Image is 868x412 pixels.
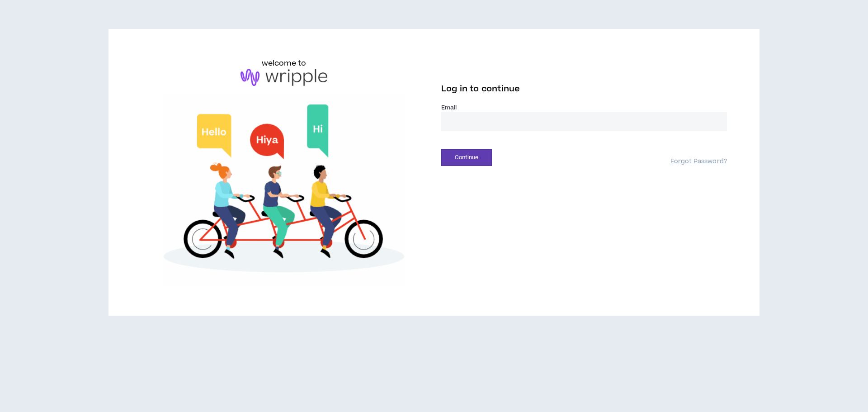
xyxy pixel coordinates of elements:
[441,104,727,112] label: Email
[241,69,327,86] img: logo-brand.png
[141,95,427,287] img: Welcome to Wripple
[441,83,520,95] span: Log in to continue
[262,58,307,69] h6: welcome to
[441,149,492,166] button: Continue
[670,157,727,166] a: Forgot Password?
